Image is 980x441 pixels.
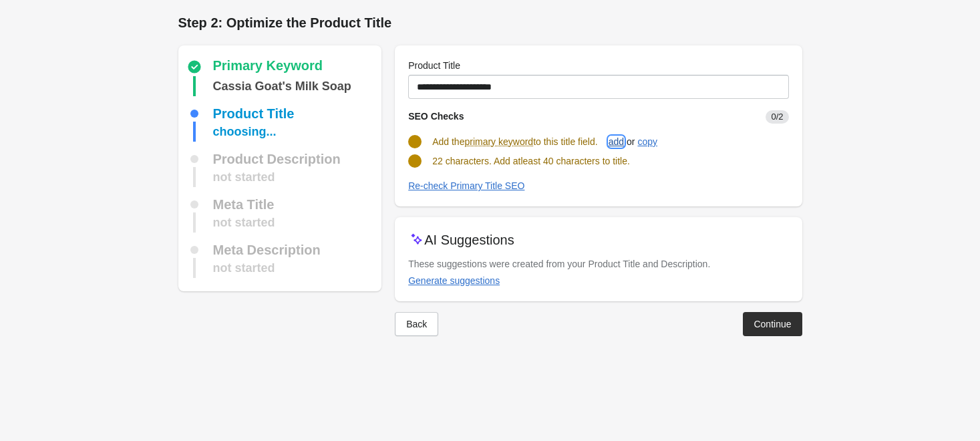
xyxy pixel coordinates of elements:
div: add [609,136,624,147]
div: Generate suggestions [408,275,500,286]
button: Re-check Primary Title SEO [403,174,530,198]
div: Cassia Goat's Milk Soap [213,76,351,96]
div: choosing... [213,122,277,142]
button: Back [395,312,438,336]
button: add [603,130,629,154]
div: Product Title [213,107,295,120]
div: copy [637,136,657,147]
button: Generate suggestions [403,269,505,293]
span: 22 characters. Add atleast 40 characters to title. [432,156,630,166]
span: primary keyword [464,135,533,148]
span: Add the to this title field. [432,136,597,147]
div: Continue [754,319,791,329]
div: not started [213,212,275,233]
div: Meta Title [213,198,275,211]
div: Re-check Primary Title SEO [408,180,524,191]
span: These suggestions were created from your Product Title and Description. [408,259,710,269]
div: Back [406,319,427,329]
label: Product Title [408,59,460,72]
span: 0/2 [766,110,788,124]
button: copy [632,130,663,154]
div: Meta Description [213,243,321,257]
div: Primary Keyword [213,59,323,75]
h1: Step 2: Optimize the Product Title [178,13,802,32]
div: not started [213,258,275,278]
div: Product Description [213,152,341,166]
button: Continue [743,312,802,336]
span: or [624,135,637,148]
div: not started [213,167,275,187]
p: AI Suggestions [424,231,514,249]
span: SEO Checks [408,111,464,122]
